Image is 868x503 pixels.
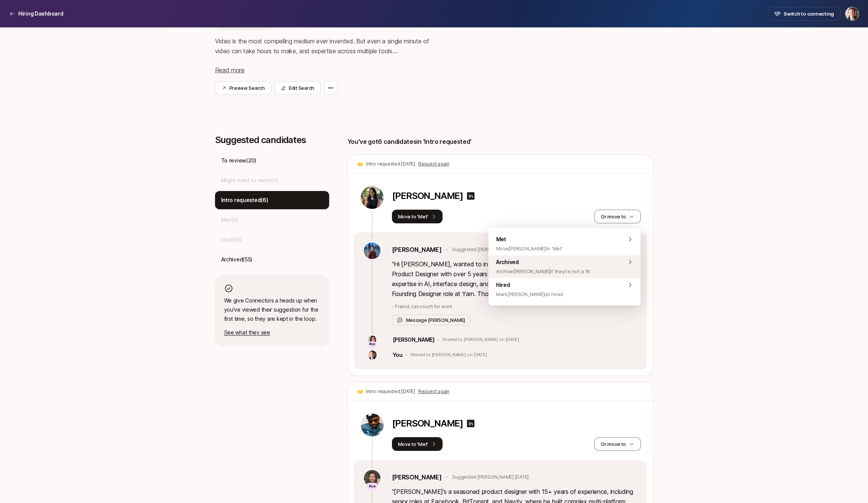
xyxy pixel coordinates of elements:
[418,161,449,167] button: Request again
[366,161,415,167] p: Intro requested [DATE]
[361,186,384,209] img: dc681d8a_43eb_4aba_a374_80b352a73c28.jpg
[221,196,268,205] p: Intro requested ( 6 )
[18,9,64,18] p: Hiring Dashboard
[392,210,443,223] button: Move to 'Met'
[364,242,381,259] img: 138fb35e_422b_4af4_9317_e6392f466d67.jpg
[496,244,563,253] span: Move [PERSON_NAME] to 'Met'
[392,437,443,451] button: Move to 'Met'
[845,7,859,21] button: Jasper Story
[357,387,363,396] span: 🤝
[392,191,463,201] p: [PERSON_NAME]
[357,159,363,169] span: 🤝
[221,235,242,244] p: Hired ( 0 )
[784,10,834,18] span: Switch to connecting
[224,328,320,337] p: See what they see
[496,258,590,276] span: Archived
[452,246,535,253] p: Suggested [PERSON_NAME] on [DATE]
[392,472,442,482] a: [PERSON_NAME]
[496,290,563,299] span: Mark [PERSON_NAME] as hired
[594,210,640,223] button: Or move to
[442,337,519,342] p: Shared to [PERSON_NAME] on [DATE]
[369,342,376,347] p: Ace
[347,137,472,146] p: You've got 6 candidates in 'Intro requested'
[215,81,271,95] button: Preview Search
[361,414,384,436] img: d0c02f88_2dff_4162_81d7_53c24b71f5e8.jpg
[452,474,529,481] p: Suggested [PERSON_NAME] [DATE]
[392,245,442,255] a: [PERSON_NAME]
[768,7,841,21] button: Switch to connecting
[368,350,377,360] img: 8cb3e434_9646_4a7a_9a3b_672daafcbcea.jpg
[594,437,640,451] button: Or move to
[221,156,256,165] p: To review ( 20 )
[410,352,487,358] p: Shared to [PERSON_NAME] on [DATE]
[846,7,858,20] img: Jasper Story
[274,81,321,95] button: Edit Search
[496,280,563,299] span: Hired
[496,235,563,253] span: Met
[392,418,463,429] p: [PERSON_NAME]
[392,315,471,325] button: Message [PERSON_NAME]
[369,483,376,490] p: Ace
[489,228,641,306] div: Or move to
[368,335,377,344] img: 71d7b91d_d7cb_43b4_a7ea_a9b2f2cc6e03.jpg
[364,470,381,487] img: be759a5f_470b_4f28_a2aa_5434c985ebf0.jpg
[392,259,638,299] p: " Hi [PERSON_NAME], wanted to introduce you to [PERSON_NAME]. She’s a NY-based Product Designer w...
[496,267,590,276] span: Archive [PERSON_NAME] if they're not a fit
[224,296,320,323] p: We give Connectors a heads up when you've viewed their suggestion for the first time, so they are...
[393,350,403,360] p: You
[418,388,449,395] button: Request again
[215,135,329,145] p: Suggested candidates
[221,255,253,264] p: Archived ( 55 )
[221,215,238,224] p: Met ( 0 )
[392,303,638,310] p: - Friend, can vouch for work
[221,176,279,185] p: Might want to meet ( 0 )
[393,335,435,344] p: [PERSON_NAME]
[366,388,415,395] p: Intro requested [DATE]
[215,66,245,74] span: Read more
[215,36,443,56] p: Video is the most compelling medium ever invented. But even a single minute of video can take hou...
